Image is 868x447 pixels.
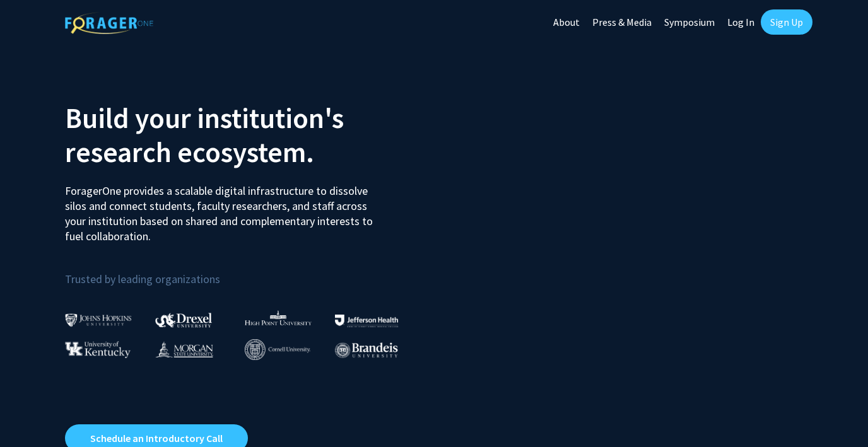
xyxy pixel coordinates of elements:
[65,174,382,244] p: ForagerOne provides a scalable digital infrastructure to dissolve silos and connect students, fac...
[155,341,213,357] img: Morgan State University
[65,12,153,34] img: ForagerOne Logo
[65,313,132,327] img: Johns Hopkins University
[65,341,131,358] img: University of Kentucky
[65,101,425,169] h2: Build your institution's research ecosystem.
[335,342,398,358] img: Brandeis University
[761,9,812,35] a: Sign Up
[245,339,310,360] img: Cornell University
[65,254,425,289] p: Trusted by leading organizations
[155,313,212,327] img: Drexel University
[335,315,398,327] img: Thomas Jefferson University
[245,310,312,325] img: High Point University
